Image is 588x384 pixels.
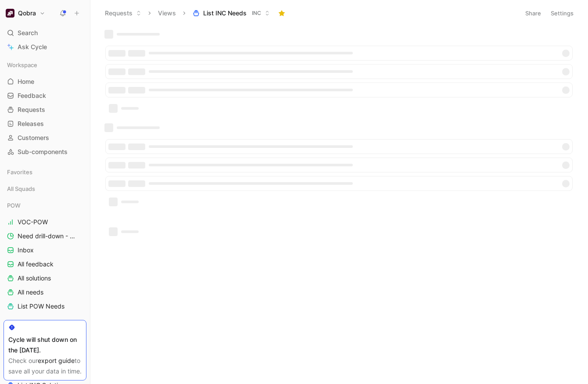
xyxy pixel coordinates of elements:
span: Need drill-down - POW [18,232,75,240]
span: List POW Needs [18,302,65,311]
span: All solutions [18,274,51,283]
a: All feedback [4,258,86,271]
button: QobraQobra [4,7,47,19]
img: Qobra [6,9,14,18]
span: Inbox [18,246,34,255]
span: Home [18,77,34,86]
span: Search [18,28,38,38]
a: Feedback [4,89,86,102]
button: Settings [547,7,577,19]
a: All needs [4,286,86,299]
span: List INC Needs [203,9,247,18]
span: Requests [18,105,45,114]
span: Sub-components [18,147,68,156]
span: Releases [18,119,44,128]
div: All Squads [4,182,86,198]
a: export guide [38,357,75,364]
button: Requests [101,7,145,20]
a: Sub-components [4,145,86,158]
span: Favorites [7,168,32,176]
div: Search [4,26,86,39]
div: Workspace [4,58,86,72]
span: Customers [18,133,49,142]
span: INC [252,9,261,18]
div: Favorites [4,165,86,179]
a: Need drill-down - POW [4,230,86,243]
span: All feedback [18,260,54,269]
div: Check our to save all your data in time. [8,355,82,377]
span: Ask Cycle [18,42,47,52]
button: List INC NeedsINC [189,7,274,20]
span: Workspace [7,61,37,69]
span: VOC-POW [18,218,48,226]
a: VOC-POW [4,215,86,229]
a: Requests [4,103,86,116]
a: All solutions [4,272,86,285]
div: Cycle will shut down on the [DATE]. [8,334,82,355]
div: All Squads [4,182,86,195]
span: All Squads [7,184,35,193]
span: All needs [18,288,43,297]
span: Feedback [18,91,46,100]
button: Share [521,7,545,19]
span: POW [7,201,21,210]
a: Releases [4,117,86,130]
a: Ask Cycle [4,40,86,54]
div: POW [4,199,86,212]
a: Home [4,75,86,88]
div: POWVOC-POWNeed drill-down - POWInboxAll feedbackAll solutionsAll needsList POW Needs [4,199,86,313]
a: Customers [4,131,86,144]
a: Inbox [4,244,86,257]
button: Views [154,7,180,20]
h1: Qobra [18,9,36,17]
a: List POW Needs [4,300,86,313]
